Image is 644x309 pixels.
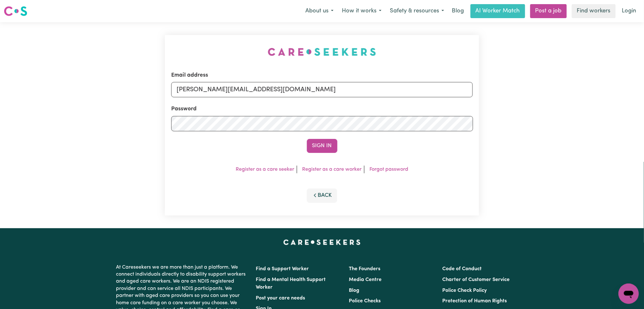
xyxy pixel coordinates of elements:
[619,284,639,304] iframe: Button to launch messaging window
[349,266,381,271] a: The Founders
[256,277,326,290] a: Find a Mental Health Support Worker
[349,299,381,304] a: Police Checks
[171,71,208,79] label: Email address
[471,4,525,18] a: AI Worker Match
[256,296,305,301] a: Post your care needs
[307,139,337,153] button: Sign In
[171,82,473,97] input: Email address
[338,4,386,18] button: How it works
[302,167,362,172] a: Register as a care worker
[442,266,482,271] a: Code of Conduct
[442,288,487,293] a: Police Check Policy
[530,4,567,18] a: Post a job
[4,5,27,17] img: Careseekers logo
[171,105,197,113] label: Password
[369,167,408,172] a: Forgot password
[618,4,640,18] a: Login
[301,4,338,18] button: About us
[442,299,507,304] a: Protection of Human Rights
[572,4,616,18] a: Find workers
[386,4,448,18] button: Safety & resources
[283,240,361,245] a: Careseekers home page
[349,277,382,282] a: Media Centre
[256,266,309,271] a: Find a Support Worker
[4,4,27,18] a: Careseekers logo
[307,189,337,203] button: Back
[442,277,510,282] a: Charter of Customer Service
[349,288,360,293] a: Blog
[236,167,294,172] a: Register as a care seeker
[448,4,468,18] a: Blog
